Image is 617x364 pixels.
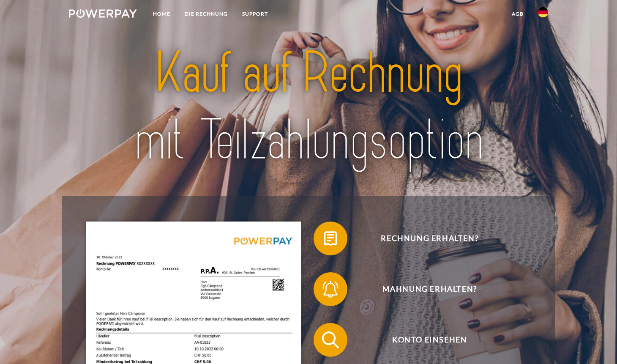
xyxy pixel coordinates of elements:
[146,6,177,22] a: Home
[177,6,235,22] a: DIE RECHNUNG
[314,323,533,357] button: Konto einsehen
[538,7,548,17] img: de
[326,272,533,306] span: Mahnung erhalten?
[314,222,533,255] button: Rechnung erhalten?
[69,9,137,18] img: logo-powerpay-white.svg
[326,323,533,357] span: Konto einsehen
[235,6,275,22] a: SUPPORT
[505,6,531,22] a: agb
[320,329,341,350] img: qb_search.svg
[320,279,341,300] img: qb_bell.svg
[320,228,341,249] img: qb_bill.svg
[93,36,524,177] img: title-powerpay_de.svg
[326,222,533,255] span: Rechnung erhalten?
[314,272,533,306] button: Mahnung erhalten?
